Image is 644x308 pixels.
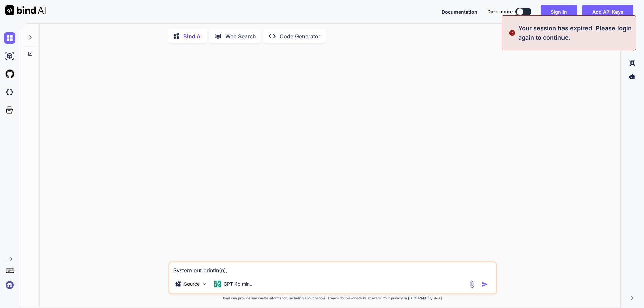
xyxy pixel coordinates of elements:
img: githubLight [4,68,15,80]
img: signin [4,279,15,291]
p: Source [184,281,200,287]
p: Your session has expired. Please login again to continue. [518,24,632,42]
p: Bind AI [183,32,202,40]
img: alert [509,24,516,42]
img: icon [481,281,488,288]
img: chat [4,32,15,44]
img: darkCloudIdeIcon [4,86,15,98]
img: attachment [468,280,476,288]
button: Add API Keys [582,5,633,18]
textarea: System.out.println(n); [169,262,496,274]
p: Bind can provide inaccurate information, including about people. Always double-check its answers.... [168,296,497,301]
p: Code Generator [280,32,320,40]
button: Documentation [442,8,477,15]
img: Pick Models [202,281,207,287]
span: Documentation [442,9,477,15]
p: GPT-4o min.. [224,281,252,287]
p: Web Search [225,32,256,40]
img: ai-studio [4,50,15,62]
img: Bind AI [5,5,46,15]
button: Sign in [541,5,577,18]
img: GPT-4o mini [214,281,221,287]
span: Dark mode [487,8,513,15]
